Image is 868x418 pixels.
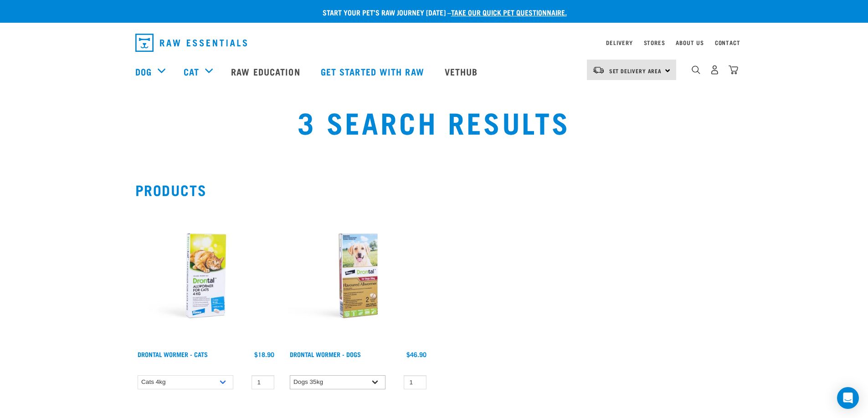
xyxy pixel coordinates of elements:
[606,41,632,44] a: Delivery
[254,351,274,358] div: $18.90
[161,105,707,138] h1: 3 Search Results
[128,30,740,55] nav: dropdown navigation
[436,53,489,90] a: Vethub
[406,351,426,358] div: $46.90
[135,65,152,78] a: Dog
[312,53,436,90] a: Get started with Raw
[184,65,199,78] a: Cat
[644,41,665,44] a: Stores
[252,375,274,389] input: 1
[609,69,662,72] span: Set Delivery Area
[135,34,247,52] img: Raw Essentials Logo
[135,181,733,198] h2: Products
[404,375,426,389] input: 1
[837,387,859,409] div: Open Intercom Messenger
[451,10,567,14] a: take our quick pet questionnaire.
[288,205,429,346] img: RE Product Shoot 2023 Nov8661
[692,65,700,74] img: home-icon-1@2x.png
[135,205,277,346] img: RE Product Shoot 2023 Nov8662
[138,353,208,356] a: Drontal Wormer - Cats
[290,353,361,356] a: Drontal Wormer - Dogs
[729,65,738,75] img: home-icon@2x.png
[592,66,605,74] img: van-moving.png
[222,53,311,90] a: Raw Education
[715,41,740,44] a: Contact
[710,65,719,75] img: user.png
[676,41,704,44] a: About Us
